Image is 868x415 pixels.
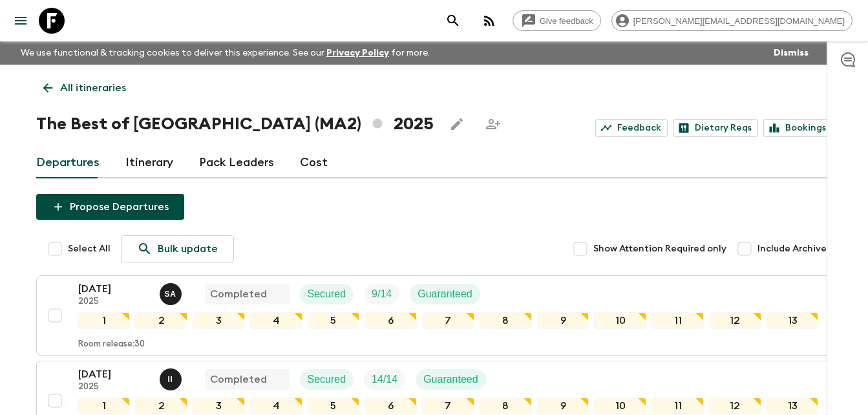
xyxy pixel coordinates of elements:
div: 11 [651,398,704,414]
div: 2 [135,312,187,329]
p: Completed [210,372,267,387]
div: 9 [537,312,589,329]
a: Departures [36,147,100,178]
a: Bookings [763,119,832,137]
span: Ismail Ingrioui [160,372,184,383]
a: Privacy Policy [326,48,389,58]
p: Completed [210,286,267,302]
p: [DATE] [78,281,149,297]
div: 6 [365,398,417,414]
div: 7 [422,398,474,414]
a: Dietary Reqs [673,119,758,137]
a: Cost [300,147,328,178]
span: Show Attention Required only [593,242,726,255]
span: Samir Achahri [160,287,184,297]
div: 9 [537,398,589,414]
div: 6 [365,312,417,329]
div: 3 [193,312,245,329]
p: Bulk update [158,241,218,257]
div: 10 [594,398,646,414]
p: We use functional & tracking cookies to deliver this experience. See our for more. [16,41,435,65]
p: Guaranteed [418,286,472,302]
p: Room release: 30 [78,339,145,350]
div: [PERSON_NAME][EMAIL_ADDRESS][DOMAIN_NAME] [611,10,852,31]
span: Share this itinerary [480,111,506,137]
div: 8 [480,398,532,414]
div: 1 [78,398,131,414]
div: Trip Fill [364,369,405,390]
p: [DATE] [78,367,149,382]
div: Secured [300,284,354,304]
button: [DATE]2025Samir AchahriCompletedSecuredTrip FillGuaranteed12345678910111213Room release:30 [36,275,832,356]
div: 5 [308,398,360,414]
p: 9 / 14 [372,286,392,302]
span: Give feedback [533,16,600,26]
p: Guaranteed [423,372,478,387]
span: [PERSON_NAME][EMAIL_ADDRESS][DOMAIN_NAME] [626,16,852,26]
div: 12 [709,398,761,414]
p: All itineraries [60,80,126,96]
div: 2 [135,398,187,414]
p: 2025 [78,297,149,307]
div: 12 [709,312,761,329]
div: 13 [767,312,819,329]
a: Itinerary [125,147,173,178]
h1: The Best of [GEOGRAPHIC_DATA] (MA2) 2025 [36,111,434,137]
div: Trip Fill [364,284,399,304]
div: 4 [250,312,302,329]
div: 4 [250,398,302,414]
a: Pack Leaders [199,147,274,178]
button: menu [8,8,34,34]
div: 5 [308,312,360,329]
button: search adventures [440,8,466,34]
div: 1 [78,312,131,329]
span: Select All [68,242,111,255]
div: 8 [480,312,532,329]
div: 11 [651,312,704,329]
div: Secured [300,369,354,390]
button: Edit this itinerary [444,111,470,137]
a: Give feedback [513,10,601,31]
p: Secured [308,372,346,387]
div: 10 [594,312,646,329]
a: All itineraries [36,75,133,101]
a: Feedback [595,119,668,137]
button: Propose Departures [36,194,184,220]
span: Include Archived [757,242,832,255]
p: Secured [308,286,346,302]
p: 2025 [78,382,149,392]
div: 13 [767,398,819,414]
div: 3 [193,398,245,414]
a: Bulk update [121,235,234,262]
div: 7 [422,312,474,329]
button: Dismiss [770,44,812,62]
p: 14 / 14 [372,372,397,387]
